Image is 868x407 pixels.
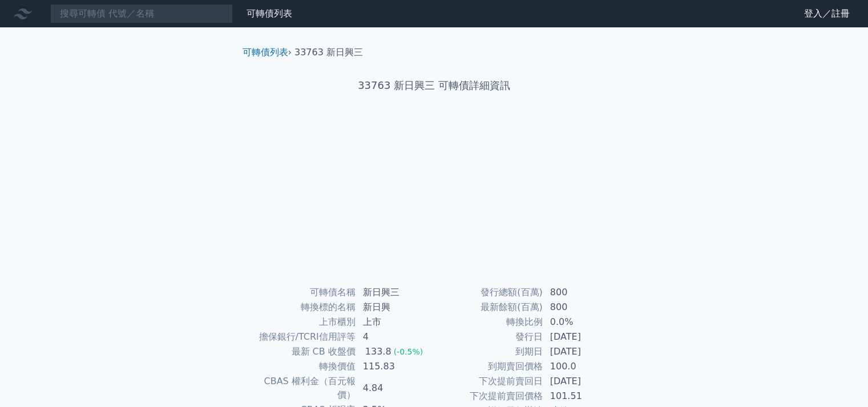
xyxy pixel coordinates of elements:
[247,285,356,300] td: 可轉債名稱
[434,285,543,300] td: 發行總額(百萬)
[543,315,621,329] td: 0.0%
[543,300,621,315] td: 800
[543,359,621,374] td: 100.0
[356,329,434,344] td: 4
[356,300,434,315] td: 新日興
[243,46,292,59] li: ›
[50,4,233,23] input: 搜尋可轉債 代號／名稱
[294,46,363,59] li: 33763 新日興三
[247,315,356,329] td: 上市櫃別
[243,47,288,58] a: 可轉債列表
[363,345,394,359] div: 133.8
[356,359,434,374] td: 115.83
[543,389,621,404] td: 101.51
[434,300,543,315] td: 最新餘額(百萬)
[247,300,356,315] td: 轉換標的名稱
[356,285,434,300] td: 新日興三
[247,8,292,19] a: 可轉債列表
[543,285,621,300] td: 800
[543,344,621,359] td: [DATE]
[434,374,543,389] td: 下次提前賣回日
[247,329,356,344] td: 擔保銀行/TCRI信用評等
[795,5,859,23] a: 登入／註冊
[434,329,543,344] td: 發行日
[356,315,434,329] td: 上市
[356,374,434,402] td: 4.84
[434,344,543,359] td: 到期日
[247,374,356,402] td: CBAS 權利金（百元報價）
[394,347,423,356] span: (-0.5%)
[543,374,621,389] td: [DATE]
[247,344,356,359] td: 最新 CB 收盤價
[434,359,543,374] td: 到期賣回價格
[233,78,635,93] h1: 33763 新日興三 可轉債詳細資訊
[434,389,543,404] td: 下次提前賣回價格
[434,315,543,329] td: 轉換比例
[543,329,621,344] td: [DATE]
[247,359,356,374] td: 轉換價值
